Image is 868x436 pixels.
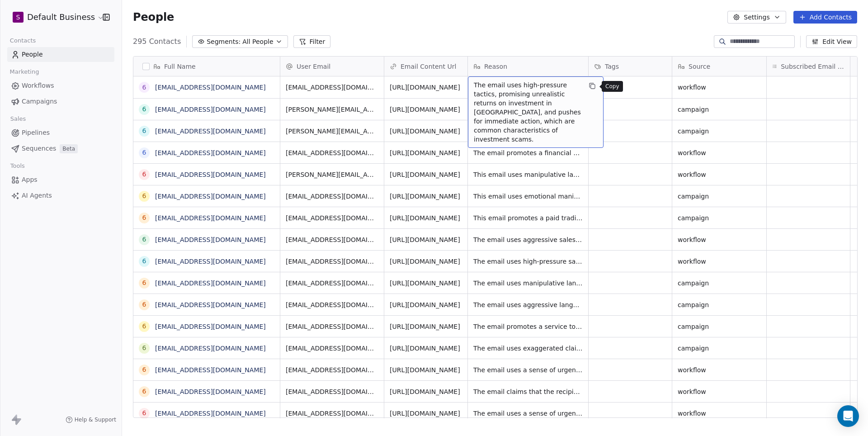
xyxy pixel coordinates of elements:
[678,192,761,201] span: campaign
[473,409,583,418] span: The email uses a sense of urgency to pressure the recipient into clicking a link that may lead to...
[155,301,266,308] a: [EMAIL_ADDRESS][DOMAIN_NAME]
[286,148,378,157] span: [EMAIL_ADDRESS][DOMAIN_NAME]
[678,105,761,114] span: campaign
[473,300,583,309] span: The email uses aggressive language, promises unrealistic rewards, and includes a shortened link, ...
[7,125,114,140] a: Pipelines
[689,62,710,71] span: Source
[22,144,56,153] span: Sequences
[155,128,266,135] a: [EMAIL_ADDRESS][DOMAIN_NAME]
[473,279,583,288] span: The email uses manipulative language and promises unrealistic benefits to promote a paid service,...
[155,388,266,395] a: [EMAIL_ADDRESS][DOMAIN_NAME]
[286,105,378,114] span: [PERSON_NAME][EMAIL_ADDRESS][DOMAIN_NAME]
[142,300,146,309] div: 6
[16,13,20,22] span: S
[390,193,460,200] a: [URL][DOMAIN_NAME]
[286,300,378,309] span: [EMAIL_ADDRESS][DOMAIN_NAME]
[75,416,116,423] span: Help & Support
[473,192,583,201] span: This email uses emotional manipulation and urgency to promote cryptocurrency-related products, wh...
[155,214,266,222] a: [EMAIL_ADDRESS][DOMAIN_NAME]
[142,191,146,201] div: 6
[605,62,619,71] span: Tags
[390,301,460,308] a: [URL][DOMAIN_NAME]
[678,344,761,353] span: campaign
[133,36,181,47] span: 295 Contacts
[155,258,266,265] a: [EMAIL_ADDRESS][DOMAIN_NAME]
[390,366,460,374] a: [URL][DOMAIN_NAME]
[286,127,378,136] span: [PERSON_NAME][EMAIL_ADDRESS][DOMAIN_NAME]
[286,322,378,331] span: [EMAIL_ADDRESS][DOMAIN_NAME]
[142,83,146,92] div: 6
[484,62,507,71] span: Reason
[678,213,761,223] span: campaign
[155,323,266,330] a: [EMAIL_ADDRESS][DOMAIN_NAME]
[293,35,331,48] button: Filter
[155,366,266,374] a: [EMAIL_ADDRESS][DOMAIN_NAME]
[142,343,146,353] div: 6
[390,280,460,287] a: [URL][DOMAIN_NAME]
[7,172,114,187] a: Apps
[11,9,96,25] button: SDefault Business
[390,106,460,113] a: [URL][DOMAIN_NAME]
[390,345,460,352] a: [URL][DOMAIN_NAME]
[473,344,583,353] span: The email uses exaggerated claims and promises to improve athletic performance through unspecifie...
[155,149,266,156] a: [EMAIL_ADDRESS][DOMAIN_NAME]
[7,47,114,62] a: People
[767,57,850,76] div: Subscribed Email Categories
[155,193,266,200] a: [EMAIL_ADDRESS][DOMAIN_NAME]
[589,57,672,76] div: Tags
[286,83,378,92] span: [EMAIL_ADDRESS][DOMAIN_NAME]
[473,213,583,223] span: This email promotes a paid trading community with exaggerated claims of high returns, suggesting ...
[286,279,378,288] span: [EMAIL_ADDRESS][DOMAIN_NAME]
[286,235,378,244] span: [EMAIL_ADDRESS][DOMAIN_NAME]
[793,11,857,24] button: Add Contacts
[164,62,196,71] span: Full Name
[155,345,266,352] a: [EMAIL_ADDRESS][DOMAIN_NAME]
[474,81,581,144] span: The email uses high-pressure tactics, promising unrealistic returns on investment in [GEOGRAPHIC_...
[142,104,146,114] div: 6
[22,175,38,185] span: Apps
[286,170,378,179] span: [PERSON_NAME][EMAIL_ADDRESS][DOMAIN_NAME]
[22,128,50,137] span: Pipelines
[6,34,40,47] span: Contacts
[7,188,114,203] a: AI Agents
[6,159,28,173] span: Tools
[390,258,460,265] a: [URL][DOMAIN_NAME]
[678,409,761,418] span: workflow
[672,57,766,76] div: Source
[390,128,460,135] a: [URL][DOMAIN_NAME]
[142,387,146,396] div: 6
[473,148,583,157] span: The email promotes a financial product with unrealistic promises of high returns, a hallmark of i...
[390,84,460,91] a: [URL][DOMAIN_NAME]
[605,83,619,90] p: Copy
[837,405,859,427] div: Open Intercom Messenger
[142,170,146,179] div: 6
[155,171,266,178] a: [EMAIL_ADDRESS][DOMAIN_NAME]
[727,11,786,24] button: Settings
[390,236,460,243] a: [URL][DOMAIN_NAME]
[286,409,378,418] span: [EMAIL_ADDRESS][DOMAIN_NAME]
[390,149,460,156] a: [URL][DOMAIN_NAME]
[390,388,460,395] a: [URL][DOMAIN_NAME]
[384,57,467,76] div: Email Content Url
[286,387,378,396] span: [EMAIL_ADDRESS][DOMAIN_NAME]
[6,65,43,79] span: Marketing
[60,144,78,153] span: Beta
[155,84,266,91] a: [EMAIL_ADDRESS][DOMAIN_NAME]
[806,35,857,48] button: Edit View
[280,57,384,76] div: User Email
[678,365,761,374] span: workflow
[142,126,146,136] div: 6
[22,81,54,90] span: Workflows
[678,170,761,179] span: workflow
[155,280,266,287] a: [EMAIL_ADDRESS][DOMAIN_NAME]
[390,323,460,330] a: [URL][DOMAIN_NAME]
[473,387,583,396] span: The email claims that the recipient's course access is at risk and prompts them to update their p...
[678,322,761,331] span: campaign
[473,170,583,179] span: This email uses manipulative language and promises unrealistic results to sell a product, which i...
[66,416,116,423] a: Help & Support
[401,62,456,71] span: Email Content Url
[142,213,146,223] div: 6
[286,213,378,223] span: [EMAIL_ADDRESS][DOMAIN_NAME]
[7,141,114,156] a: SequencesBeta
[142,278,146,288] div: 6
